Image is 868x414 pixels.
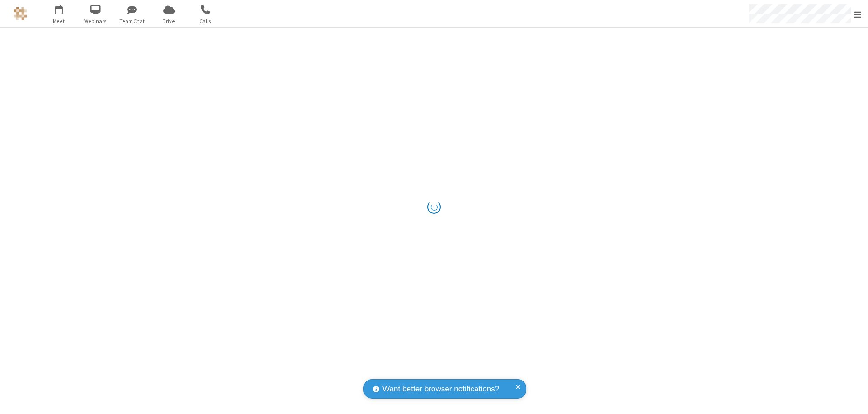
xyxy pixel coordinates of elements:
[14,7,27,20] img: QA Selenium DO NOT DELETE OR CHANGE
[79,17,113,25] span: Webinars
[152,17,186,25] span: Drive
[189,17,222,25] span: Calls
[115,17,149,25] span: Team Chat
[382,383,499,395] span: Want better browser notifications?
[42,17,76,25] span: Meet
